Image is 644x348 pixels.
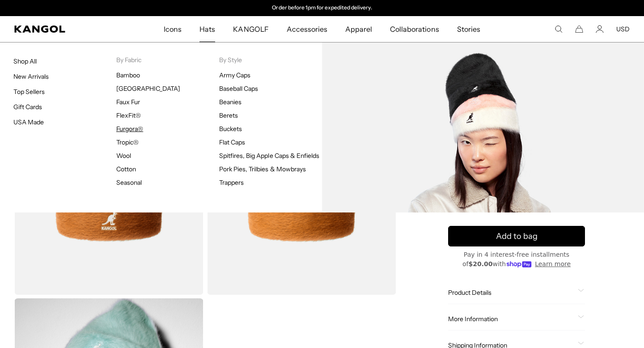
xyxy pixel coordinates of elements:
a: Cotton [116,165,136,173]
slideshow-component: Announcement bar [230,4,414,12]
span: Hats [199,16,215,42]
a: Account [596,25,604,33]
a: [GEOGRAPHIC_DATA] [116,85,180,93]
a: Flat Caps [219,138,245,146]
a: Kangol [14,25,108,33]
span: Apparel [345,16,372,42]
button: Cart [575,25,583,33]
a: Wool [116,152,131,160]
a: Baseball Caps [219,85,258,93]
a: Spitfires, Big Apple Caps & Enfields [219,152,319,160]
a: Beanies [219,98,241,106]
a: Gift Cards [13,103,42,111]
a: Trappers [219,178,244,187]
div: 2 of 2 [230,4,414,12]
p: Order before 1pm for expedited delivery. [272,4,372,12]
a: Seasonal [116,178,142,187]
a: KANGOLF [224,16,277,42]
a: Accessories [278,16,336,42]
span: Product Details [448,289,574,297]
p: By Fabric [116,56,219,64]
a: Faux Fur [116,98,140,106]
span: Icons [164,16,182,42]
a: Icons [155,16,191,42]
a: FlexFit® [116,111,141,119]
span: KANGOLF [233,16,268,42]
a: USA Made [13,118,44,126]
a: Tropic® [116,138,139,146]
a: Army Caps [219,71,250,79]
a: Hats [191,16,224,42]
span: Accessories [287,16,327,42]
a: Collaborations [381,16,448,42]
img: Furgora_c0c94cb6-df64-4af5-a2cd-c8d81334f385.jpg [322,42,644,212]
p: By Style [219,56,322,64]
button: USD [616,25,630,33]
a: Berets [219,111,238,119]
button: Add to bag [448,226,585,246]
a: Furgora® [116,125,143,133]
a: Apparel [336,16,381,42]
a: Bamboo [116,71,140,79]
a: Top Sellers [13,88,45,96]
span: Stories [457,16,480,42]
div: Announcement [230,4,414,12]
span: More Information [448,315,574,323]
span: Add to bag [496,230,538,242]
summary: Search here [555,25,563,33]
a: Pork Pies, Trilbies & Mowbrays [219,165,306,173]
a: Shop All [13,57,37,65]
a: Buckets [219,125,242,133]
a: Stories [448,16,489,42]
a: New Arrivals [13,72,49,81]
span: Collaborations [390,16,439,42]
